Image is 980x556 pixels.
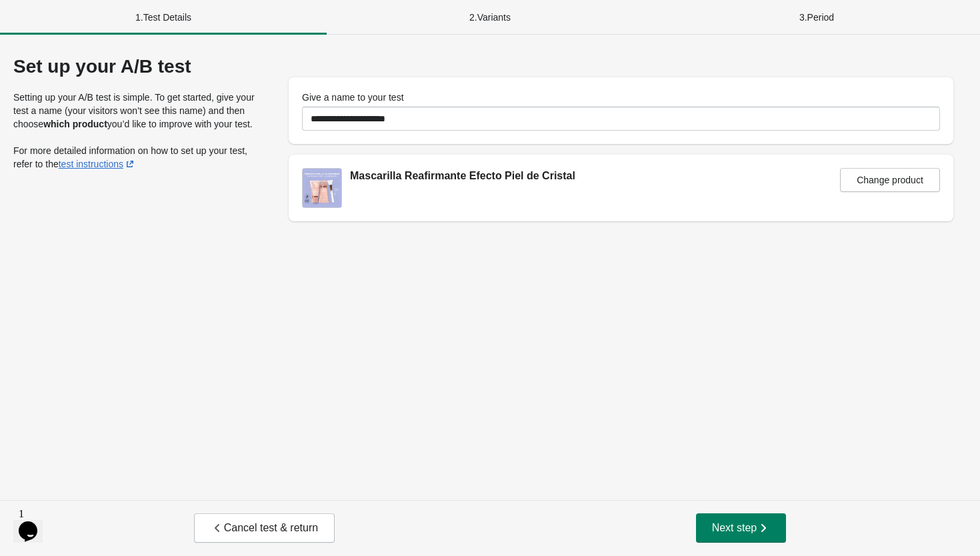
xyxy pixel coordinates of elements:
[211,521,318,535] span: Cancel test & return
[350,168,575,184] div: Mascarilla Reafirmante Efecto Piel de Cristal
[302,91,404,104] label: Give a name to your test
[696,513,787,543] button: Next step
[59,159,137,169] a: test instructions
[13,144,262,171] p: For more detailed information on how to set up your test, refer to the
[840,168,940,192] button: Change product
[13,56,262,77] div: Set up your A/B test
[194,513,335,543] button: Cancel test & return
[13,503,56,543] iframe: chat widget
[712,521,771,535] span: Next step
[13,91,262,131] p: Setting up your A/B test is simple. To get started, give your test a name (your visitors won’t se...
[43,119,107,129] strong: which product
[857,175,923,185] span: Change product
